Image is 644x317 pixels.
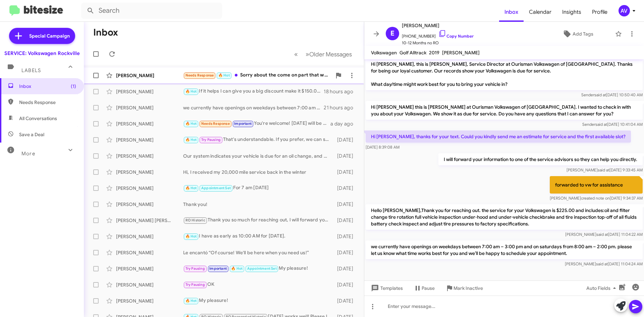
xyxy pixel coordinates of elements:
[334,201,359,208] div: [DATE]
[595,122,607,127] span: said at
[116,120,183,127] div: [PERSON_NAME]
[81,3,222,19] input: Search
[116,185,183,192] div: [PERSON_NAME]
[201,121,230,126] span: Needs Response
[557,2,587,22] a: Insights
[71,83,76,90] span: (1)
[370,282,403,294] span: Templates
[366,241,643,259] p: we currently have openings on weekdays between 7:00 am – 3:00 pm and on saturdays from 8:00 am – ...
[209,266,227,271] span: Important
[586,282,619,294] span: Auto Fields
[422,282,435,294] span: Pause
[116,217,183,224] div: [PERSON_NAME] [PERSON_NAME]
[619,5,630,16] div: AV
[334,153,359,159] div: [DATE]
[21,67,41,73] span: Labels
[567,167,643,172] span: [PERSON_NAME] [DATE] 9:33:45 AM
[116,298,183,304] div: [PERSON_NAME]
[334,217,359,224] div: [DATE]
[334,298,359,304] div: [DATE]
[324,104,359,111] div: 21 hours ago
[524,2,557,22] a: Calendar
[116,249,183,256] div: [PERSON_NAME]
[334,233,359,240] div: [DATE]
[116,104,183,111] div: [PERSON_NAME]
[183,169,334,175] div: Hi, I received my 20,000 mile service back in the winter
[185,121,197,126] span: 🔥 Hot
[116,233,183,240] div: [PERSON_NAME]
[4,50,80,57] div: SERVICE: Volkswagen Rockville
[19,115,57,122] span: All Conversations
[399,50,426,56] span: Golf Alltrack
[183,232,334,240] div: I have as early as 10:00 AM for [DATE].
[9,28,75,44] a: Special Campaign
[596,261,608,266] span: said at
[453,282,483,294] span: Mark Inactive
[598,167,609,172] span: said at
[19,83,76,90] span: Inbox
[573,28,593,40] span: Add Tags
[234,121,252,126] span: Important
[116,88,183,95] div: [PERSON_NAME]
[218,73,230,77] span: 🔥 Hot
[183,297,334,305] div: My pleasure!
[550,176,643,194] p: forwarded to vw for assistance
[183,281,334,288] div: OK
[185,218,205,222] span: RO Historic
[185,266,205,271] span: Try Pausing
[366,130,631,143] p: Hi [PERSON_NAME], thanks for your text. Could you kindly send me an estimate for service and the ...
[440,282,488,294] button: Mark Inactive
[334,169,359,175] div: [DATE]
[565,232,643,237] span: [PERSON_NAME] [DATE] 11:04:22 AM
[581,92,643,97] span: Sender [DATE] 10:50:40 AM
[408,282,440,294] button: Pause
[116,153,183,159] div: [PERSON_NAME]
[581,282,624,294] button: Auto Fields
[613,5,637,16] button: AV
[429,50,439,56] span: 2019
[565,261,643,266] span: [PERSON_NAME] [DATE] 11:04:24 AM
[183,88,324,95] div: If it helps I can give you a big discount make it $150.00 plus taxes for the service.
[183,184,334,192] div: For 7 am [DATE]
[309,51,352,58] span: Older Messages
[183,249,334,256] div: Le encantó “Of course! We'll be here when you need us!”
[334,281,359,288] div: [DATE]
[442,50,480,56] span: [PERSON_NAME]
[366,204,643,230] p: Hello [PERSON_NAME],Thank you for reaching out. the service for your Volkswagen is $225.00 and in...
[116,265,183,272] div: [PERSON_NAME]
[21,151,35,157] span: More
[334,265,359,272] div: [DATE]
[550,196,643,201] span: [PERSON_NAME] [DATE] 9:34:37 AM
[93,27,118,38] h1: Inbox
[587,2,613,22] a: Profile
[390,28,394,39] span: E
[543,28,612,40] button: Add Tags
[185,234,197,239] span: 🔥 Hot
[116,137,183,143] div: [PERSON_NAME]
[185,282,205,287] span: Try Pausing
[499,2,524,22] a: Inbox
[116,201,183,208] div: [PERSON_NAME]
[438,153,643,165] p: I will forward your information to one of the service advisors so they can help you directly.
[183,136,334,144] div: That's understandable. If you prefer, we can schedule your appointment for January. have a great ...
[116,72,183,79] div: [PERSON_NAME]
[19,99,76,106] span: Needs Response
[366,145,399,150] span: [DATE] 8:39:08 AM
[231,266,243,271] span: 🔥 Hot
[185,138,197,142] span: 🔥 Hot
[183,120,330,127] div: You're welcome! [DATE] will be great. I can bring it in [DATE] afternoon.
[596,232,608,237] span: said at
[185,299,197,303] span: 🔥 Hot
[581,196,610,201] span: created note on
[185,89,197,94] span: 🔥 Hot
[334,185,359,192] div: [DATE]
[201,138,221,142] span: Try Pausing
[29,33,70,39] span: Special Campaign
[183,71,332,79] div: Sorry about the come on part that was a mistake
[324,88,359,95] div: 18 hours ago
[247,266,277,271] span: Appointment Set
[306,50,309,58] span: »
